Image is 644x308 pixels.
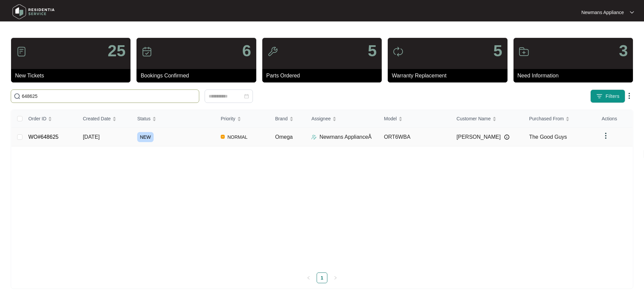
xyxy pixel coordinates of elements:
[519,46,529,57] img: icon
[23,110,77,128] th: Order ID
[596,110,633,128] th: Actions
[333,276,337,280] span: right
[307,276,311,280] span: left
[393,46,404,57] img: icon
[77,110,132,128] th: Created Date
[602,132,610,140] img: dropdown arrow
[457,115,491,122] span: Customer Name
[619,43,628,59] p: 3
[242,43,251,59] p: 6
[379,128,451,146] td: ORT6WBA
[457,133,501,141] span: [PERSON_NAME]
[137,132,154,142] span: NEW
[10,2,57,22] img: residentia service logo
[29,115,47,122] span: Order ID
[493,43,502,59] p: 5
[518,72,633,80] p: Need Information
[311,134,317,140] img: Assigner Icon
[267,46,278,57] img: icon
[319,133,372,141] p: Newmans ApplianceÂ
[451,110,524,128] th: Customer Name
[630,11,634,14] img: dropdown arrow
[221,135,225,139] img: Vercel Logo
[15,72,130,80] p: New Tickets
[605,93,620,100] span: Filters
[306,110,378,128] th: Assignee
[330,272,341,283] li: Next Page
[368,43,377,59] p: 5
[275,134,292,140] span: Omega
[311,115,331,122] span: Assignee
[14,93,20,100] img: search-icon
[303,272,314,283] button: left
[392,72,507,80] p: Warranty Replacement
[137,115,151,122] span: Status
[581,9,624,16] p: Newmans Appliance
[596,93,603,100] img: filter icon
[625,92,633,100] img: dropdown arrow
[384,115,397,122] span: Model
[83,115,111,122] span: Created Date
[16,46,27,57] img: icon
[504,134,509,140] img: Info icon
[529,115,563,122] span: Purchased From
[270,110,306,128] th: Brand
[303,272,314,283] li: Previous Page
[108,43,125,59] p: 25
[275,115,287,122] span: Brand
[529,134,567,140] span: The Good Guys
[266,72,382,80] p: Parts Ordered
[215,110,270,128] th: Priority
[317,273,327,283] a: 1
[29,134,59,140] a: WO#648625
[221,115,235,122] span: Priority
[330,272,341,283] button: right
[225,133,250,141] span: NORMAL
[524,110,596,128] th: Purchased From
[22,93,196,100] input: Search by Order Id, Assignee Name, Customer Name, Brand and Model
[317,272,327,283] li: 1
[590,89,625,103] button: filter iconFilters
[132,110,215,128] th: Status
[379,110,451,128] th: Model
[141,72,256,80] p: Bookings Confirmed
[83,134,100,140] span: [DATE]
[142,46,152,57] img: icon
